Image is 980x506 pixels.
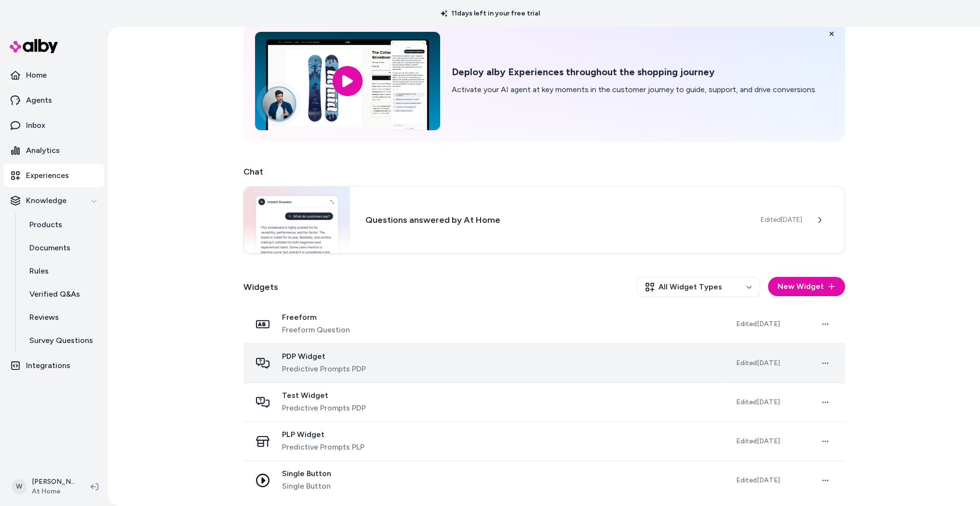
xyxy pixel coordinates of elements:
a: Experiences [4,164,104,187]
span: Freeform [282,313,350,322]
p: Experiences [26,170,69,181]
span: Test Widget [282,391,366,400]
p: [PERSON_NAME] [32,477,75,487]
span: Predictive Prompts PLP [282,441,364,453]
span: At Home [32,487,75,496]
span: W [12,479,27,494]
span: Edited [DATE] [736,359,780,367]
p: Rules [29,265,49,277]
p: Inbox [26,120,45,131]
h2: Widgets [243,280,278,294]
a: Products [20,213,104,236]
span: PLP Widget [282,430,364,439]
p: Verified Q&As [29,288,80,300]
p: Products [29,219,62,231]
p: 11 days left in your free trial [435,9,546,18]
h3: Questions answered by At Home [365,213,745,227]
button: All Widget Types [637,277,760,297]
a: Agents [4,89,104,112]
span: Edited [DATE] [736,320,780,328]
button: Knowledge [4,189,104,212]
a: Home [4,64,104,87]
span: Edited [DATE] [736,398,780,406]
p: Reviews [29,312,59,323]
h2: Chat [243,165,845,178]
span: Freeform Question [282,324,350,336]
p: Activate your AI agent at key moments in the customer journey to guide, support, and drive conver... [452,84,817,96]
span: Edited [DATE] [736,437,780,445]
button: W[PERSON_NAME]At Home [6,471,83,502]
p: Documents [29,242,70,254]
img: Chat widget [244,187,350,253]
img: alby Logo [10,39,58,53]
p: Home [26,69,47,81]
span: PDP Widget [282,352,366,361]
a: Survey Questions [20,329,104,352]
span: Edited [DATE] [761,215,802,225]
span: Predictive Prompts PDP [282,363,366,375]
a: Integrations [4,354,104,377]
span: Single Button [282,469,331,479]
a: Rules [20,260,104,283]
a: Documents [20,236,104,260]
a: Verified Q&As [20,283,104,306]
p: Integrations [26,360,70,371]
span: Predictive Prompts PDP [282,402,366,414]
a: Inbox [4,114,104,137]
a: Analytics [4,139,104,162]
p: Knowledge [26,195,67,206]
a: Reviews [20,306,104,329]
p: Analytics [26,145,60,156]
a: Chat widgetQuestions answered by At HomeEdited[DATE] [243,186,845,254]
button: New Widget [768,277,845,296]
h2: Deploy alby Experiences throughout the shopping journey [452,66,817,78]
span: Edited [DATE] [736,476,780,484]
p: Survey Questions [29,335,93,346]
span: Single Button [282,480,331,492]
p: Agents [26,95,52,106]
